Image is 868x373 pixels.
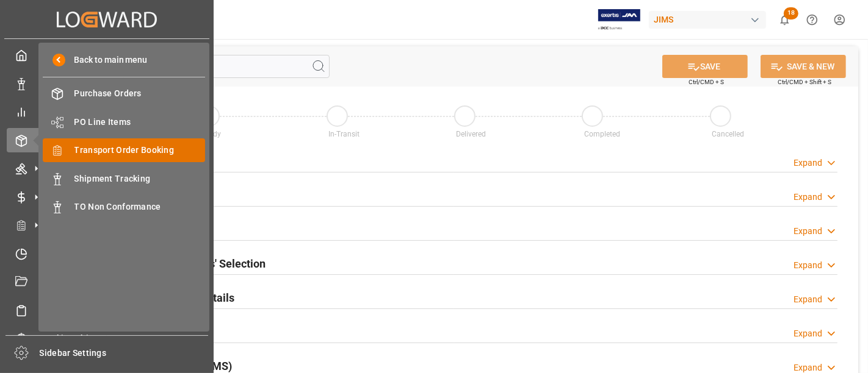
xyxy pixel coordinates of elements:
a: Sailing Schedules [7,298,207,322]
button: Help Center [798,6,826,34]
a: Transport Order Booking [43,138,205,162]
div: Expand [794,293,822,306]
span: Cancelled [712,130,744,138]
span: Ctrl/CMD + S [689,77,724,87]
button: show 18 new notifications [771,6,798,34]
span: Shipment Tracking [74,172,206,185]
button: SAVE & NEW [761,55,846,78]
span: Ctrl/CMD + Shift + S [778,77,831,87]
span: Delivered [456,130,486,138]
a: Shipment Tracking [43,166,205,190]
span: PO Line Items [74,116,206,129]
a: Document Management [7,270,207,294]
button: JIMS [649,8,771,31]
a: Timeslot Management V2 [7,241,207,265]
span: Sidebar Settings [40,347,209,360]
div: Expand [794,191,822,204]
a: PO Line Items [43,110,205,133]
span: Completed [584,130,620,138]
a: Tracking Shipment [7,327,207,350]
span: 18 [784,7,798,20]
button: SAVE [662,55,748,78]
span: TO Non Conformance [74,201,206,213]
span: Tracking Shipment [38,332,208,345]
span: Ready [201,130,221,138]
div: JIMS [649,11,766,29]
span: In-Transit [328,130,360,138]
div: Expand [794,259,822,272]
a: My Cockpit [7,43,207,67]
span: Back to main menu [65,54,148,66]
span: Transport Order Booking [74,144,206,157]
a: Purchase Orders [43,82,205,105]
a: TO Non Conformance [43,195,205,219]
img: Exertis%20JAM%20-%20Email%20Logo.jpg_1722504956.jpg [598,9,640,30]
div: Expand [794,327,822,340]
a: My Reports [7,100,207,124]
span: Purchase Orders [74,87,206,100]
div: Expand [794,225,822,238]
div: Expand [794,157,822,169]
a: Data Management [7,71,207,95]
